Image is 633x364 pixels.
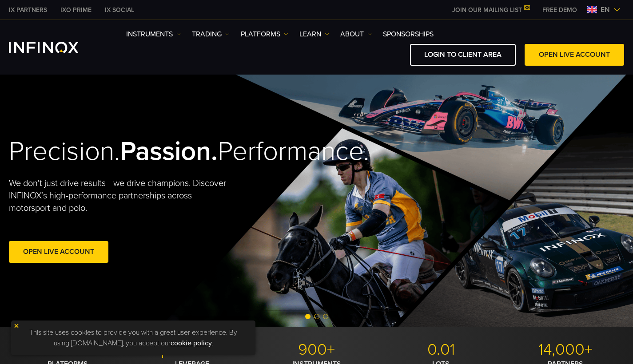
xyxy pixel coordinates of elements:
p: We don't just drive results—we drive champions. Discover INFINOX’s high-performance partnerships ... [9,177,231,214]
p: MT4/5 [9,340,127,360]
a: INFINOX [54,5,98,15]
span: en [597,4,613,15]
h2: Precision. Performance. [9,135,286,168]
strong: Passion. [120,135,218,167]
span: Go to slide 3 [323,314,328,319]
a: TRADING [192,29,230,40]
p: 900+ [258,340,375,360]
a: INFINOX [98,5,141,15]
a: LOGIN TO CLIENT AREA [410,44,516,66]
a: Open Live Account [9,241,108,263]
p: 14,000+ [506,340,624,360]
img: yellow close icon [13,323,20,329]
a: INFINOX [2,5,54,15]
a: INFINOX Logo [9,42,100,53]
p: 0.01 [382,340,500,360]
a: Learn [299,29,329,40]
p: This site uses cookies to provide you with a great user experience. By using [DOMAIN_NAME], you a... [16,325,251,351]
span: Go to slide 1 [305,314,311,319]
span: Go to slide 2 [314,314,319,319]
a: Instruments [126,29,181,40]
a: SPONSORSHIPS [383,29,434,40]
a: OPEN LIVE ACCOUNT [525,44,624,66]
a: INFINOX MENU [536,5,584,15]
a: cookie policy [171,339,212,348]
a: PLATFORMS [241,29,288,40]
a: JOIN OUR MAILING LIST [446,6,536,14]
a: ABOUT [340,29,372,40]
